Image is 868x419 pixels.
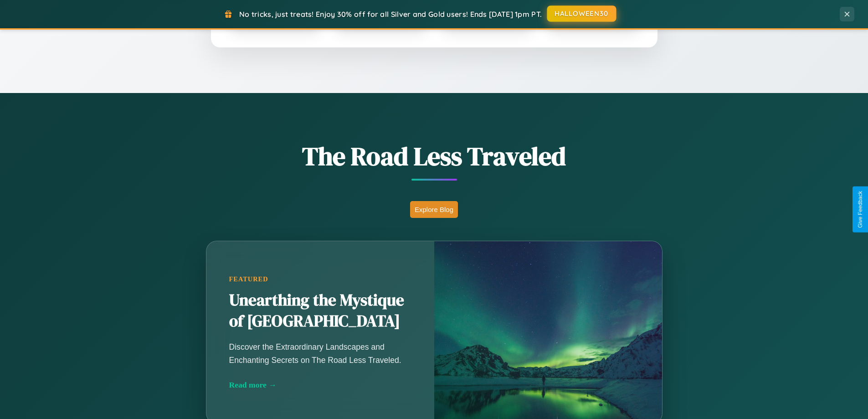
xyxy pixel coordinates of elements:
span: No tricks, just treats! Enjoy 30% off for all Silver and Gold users! Ends [DATE] 1pm PT. [239,10,542,19]
div: Featured [229,275,411,283]
button: HALLOWEEN30 [547,5,616,22]
h1: The Road Less Traveled [161,139,708,174]
button: Explore Blog [410,201,458,218]
div: Read more → [229,380,411,390]
h2: Unearthing the Mystique of [GEOGRAPHIC_DATA] [229,290,411,332]
div: Give Feedback [857,191,863,228]
p: Discover the Extraordinary Landscapes and Enchanting Secrets on The Road Less Traveled. [229,341,411,366]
